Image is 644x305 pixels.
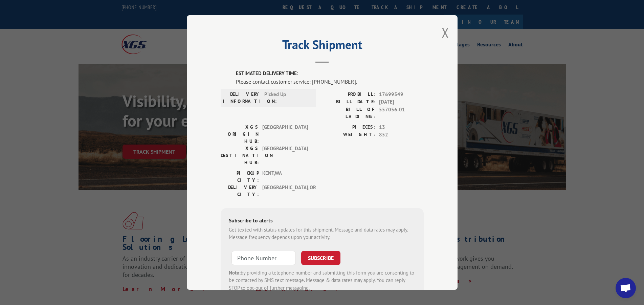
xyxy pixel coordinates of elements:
[262,170,308,184] span: KENT , WA
[322,131,376,139] label: WEIGHT:
[379,131,424,139] span: 852
[229,216,416,226] div: Subscribe to alerts
[221,124,259,145] label: XGS ORIGIN HUB:
[229,226,416,241] div: Get texted with status updates for this shipment. Message and data rates may apply. Message frequ...
[231,251,296,265] input: Phone Number
[223,91,261,105] label: DELIVERY INFORMATION:
[379,124,424,131] span: 13
[322,98,376,106] label: BILL DATE:
[379,98,424,106] span: [DATE]
[221,145,259,166] label: XGS DESTINATION HUB:
[229,269,241,276] strong: Note:
[221,184,259,198] label: DELIVERY CITY:
[264,91,310,105] span: Picked Up
[221,170,259,184] label: PICKUP CITY:
[236,78,424,86] div: Please contact customer service: [PHONE_NUMBER].
[322,106,376,120] label: BILL OF LADING:
[442,24,449,42] button: Close modal
[322,91,376,99] label: PROBILL:
[322,124,376,131] label: PIECES:
[616,278,636,298] div: Open chat
[236,70,424,78] label: ESTIMATED DELIVERY TIME:
[262,145,308,166] span: [GEOGRAPHIC_DATA]
[221,40,424,53] h2: Track Shipment
[229,269,416,292] div: by providing a telephone number and submitting this form you are consenting to be contacted by SM...
[379,106,424,120] span: 557056-01
[262,124,308,145] span: [GEOGRAPHIC_DATA]
[262,184,308,198] span: [GEOGRAPHIC_DATA] , OR
[379,91,424,99] span: 17699549
[301,251,340,265] button: SUBSCRIBE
